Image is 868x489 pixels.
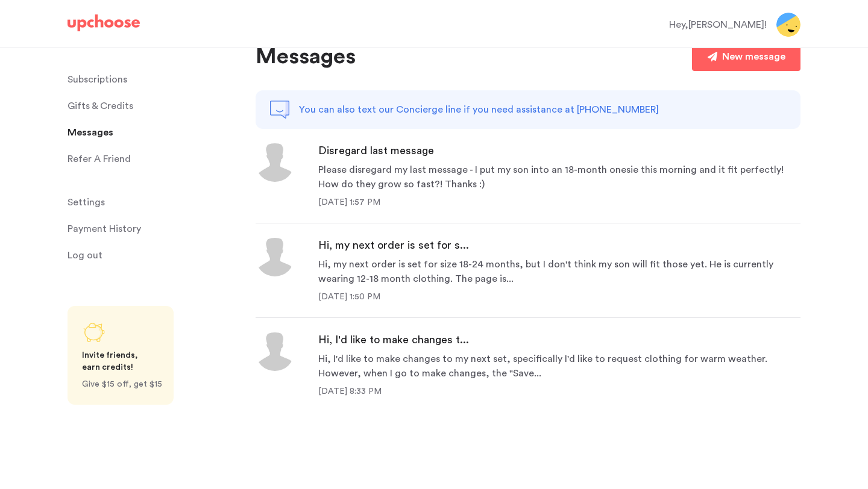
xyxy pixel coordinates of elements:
div: [DATE] 8:33 PM [318,385,800,397]
div: New message [722,49,785,64]
p: Subscriptions [68,67,127,92]
a: Log out [68,243,241,267]
a: Messages [68,120,241,145]
a: Subscriptions [68,67,241,92]
p: Payment History [68,217,141,241]
p: You can also text our Concierge line if you need assistance at [PHONE_NUMBER] [299,102,659,117]
div: Disregard last message [318,143,800,158]
div: Hi, I'd like to make changes to my next set, specifically I'd like to request clothing for warm w... [318,352,800,381]
a: Gifts & Credits [68,94,241,118]
span: Gifts & Credits [68,94,133,118]
a: Refer A Friend [68,147,241,171]
span: Settings [68,190,105,214]
div: Please disregard my last message - I put my son into an 18-month onesie this morning and it fit p... [318,163,800,192]
span: Messages [68,120,113,145]
div: Hey, [PERSON_NAME] ! [669,17,767,32]
p: Messages [256,42,356,71]
div: [DATE] 1:50 PM [318,291,800,303]
div: Hi, my next order is set for size 18-24 months, but I don't think my son will fit those yet. He i... [318,257,800,286]
div: Hi, I'd like to make changes t... [318,332,800,347]
div: [DATE] 1:57 PM [318,196,800,208]
p: Refer A Friend [68,147,131,171]
img: note-chat.png [270,100,289,119]
a: UpChoose [68,14,140,37]
a: Share UpChoose [68,306,174,405]
img: icon [256,238,294,276]
img: icon [256,332,294,371]
a: Settings [68,190,241,214]
img: icon [256,143,294,182]
a: Payment History [68,217,241,241]
div: Hi, my next order is set for s... [318,238,800,252]
span: Log out [68,243,102,267]
img: UpChoose [68,14,140,31]
img: paper-plane.png [708,52,717,61]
